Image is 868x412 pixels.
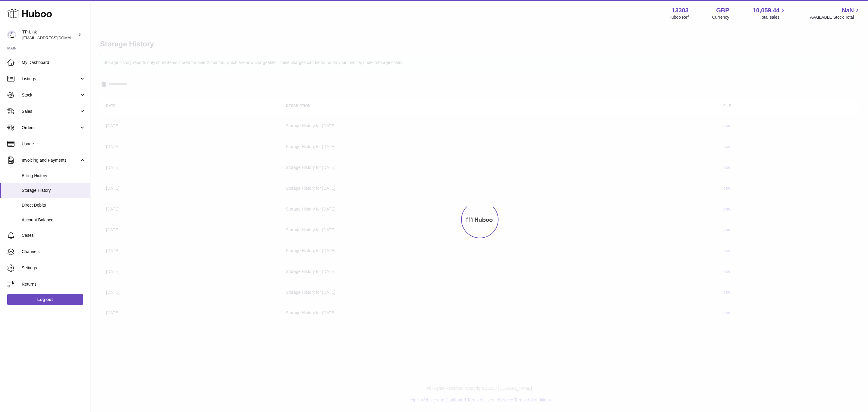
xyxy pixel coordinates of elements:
span: Stock [22,92,79,98]
span: Returns [22,281,86,287]
span: Orders [22,125,79,131]
span: Settings [22,265,86,271]
span: AVAILABLE Stock Total [810,14,861,20]
span: Total sales [759,14,786,20]
span: Usage [22,141,86,147]
span: [EMAIL_ADDRESS][DOMAIN_NAME] [22,35,89,40]
span: My Dashboard [22,60,86,65]
span: Sales [22,109,79,114]
span: Invoicing and Payments [22,157,79,163]
span: Storage History [22,188,86,193]
div: TP-Link [22,29,77,41]
img: internalAdmin-13303@internal.huboo.com [7,30,16,40]
strong: GBP [716,6,729,14]
span: Account Balance [22,217,86,223]
div: Huboo Ref [668,14,689,20]
span: Channels [22,249,86,255]
a: Log out [7,294,83,305]
span: 10,059.44 [753,6,779,14]
span: Direct Debits [22,202,86,208]
span: Cases [22,233,86,238]
div: Currency [712,14,729,20]
span: Listings [22,76,79,82]
span: Billing History [22,173,86,179]
strong: 13303 [672,6,689,14]
a: 10,059.44 Total sales [753,6,786,20]
span: NaN [842,6,854,14]
a: NaN AVAILABLE Stock Total [810,6,861,20]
